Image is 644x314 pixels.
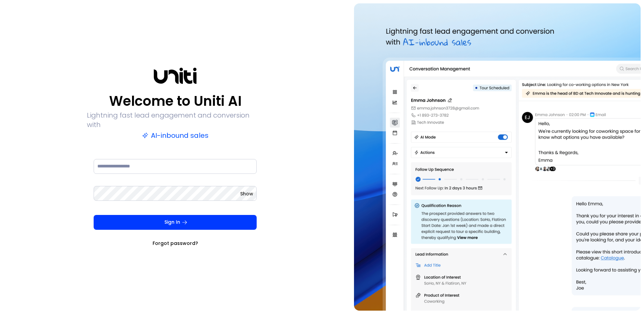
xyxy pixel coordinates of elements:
p: Welcome to Uniti AI [109,93,241,109]
p: Lightning fast lead engagement and conversion with [87,111,263,129]
p: AI-inbound sales [142,131,208,140]
button: Show [240,190,253,197]
a: Forgot password? [153,240,198,247]
button: Sign In [94,215,257,230]
img: auth-hero.png [354,3,641,311]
